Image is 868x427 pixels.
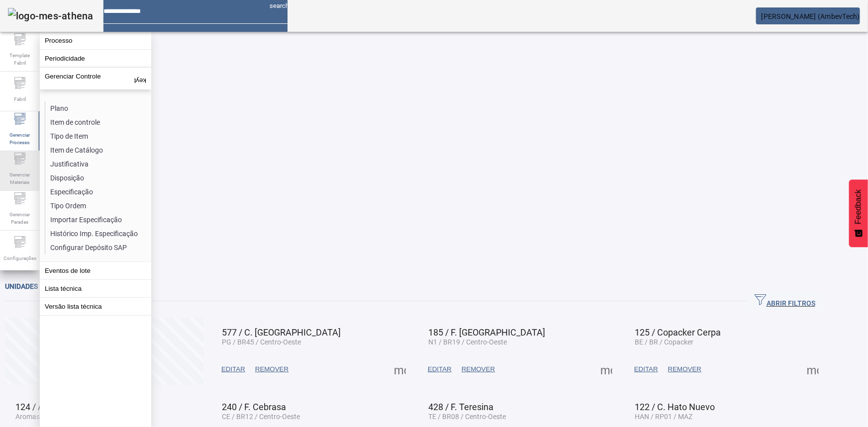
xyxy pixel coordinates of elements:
[45,227,151,241] li: Histórico Imp. Especificação
[428,364,452,374] span: EDITAR
[45,115,151,129] li: Item de controle
[5,208,35,229] span: Gerenciar Paradas
[11,92,29,106] span: Fabril
[755,294,815,309] span: ABRIR FILTROS
[15,413,113,421] span: Aromas / BRV1 / Verticalizadas
[40,262,151,279] button: Eventos de lote
[40,280,151,297] button: Lista técnica
[428,402,493,412] span: 428 / F. Teresina
[428,327,545,338] span: 185 / F. [GEOGRAPHIC_DATA]
[663,360,706,378] button: REMOVER
[45,241,151,255] li: Configurar Depósito SAP
[8,8,94,24] img: logo-mes-athena
[250,360,293,378] button: REMOVER
[5,128,35,149] span: Gerenciar Processo
[222,402,286,412] span: 240 / F. Cebrasa
[45,213,151,227] li: Importar Especificação
[5,318,204,385] button: Criar unidade
[45,157,151,171] li: Justificativa
[0,252,39,265] span: Configurações
[45,199,151,213] li: Tipo Ordem
[15,402,127,412] span: 124 / Aromas Verticalizadas
[457,360,500,378] button: REMOVER
[45,171,151,185] li: Disposição
[854,189,863,224] span: Feedback
[635,413,692,421] span: HAN / RP01 / MAZ
[45,185,151,199] li: Especificação
[40,68,151,89] button: Gerenciar Controle
[221,364,245,374] span: EDITAR
[635,338,693,346] span: BE / BR / Copacker
[634,364,658,374] span: EDITAR
[45,143,151,157] li: Item de Catálogo
[5,168,35,189] span: Gerenciar Materiais
[40,298,151,315] button: Versão lista técnica
[216,360,250,378] button: EDITAR
[629,360,663,378] button: EDITAR
[635,327,721,338] span: 125 / Copacker Cerpa
[222,413,300,421] span: CE / BR12 / Centro-Oeste
[40,50,151,67] button: Periodicidade
[428,338,507,346] span: N1 / BR19 / Centro-Oeste
[668,364,701,374] span: REMOVER
[222,338,301,346] span: PG / BR45 / Centro-Oeste
[635,402,715,412] span: 122 / C. Hato Nuevo
[391,360,409,378] button: Mais
[134,73,146,85] mat-icon: keyboard_arrow_up
[45,129,151,143] li: Tipo de Item
[222,327,341,338] span: 577 / C. [GEOGRAPHIC_DATA]
[428,413,506,421] span: TE / BR08 / Centro-Oeste
[255,364,289,374] span: REMOVER
[762,12,860,20] span: [PERSON_NAME] (AmbevTech)
[45,101,151,115] li: Plano
[40,32,151,49] button: Processo
[462,364,495,374] span: REMOVER
[747,292,823,310] button: ABRIR FILTROS
[5,49,35,70] span: Template Fabril
[5,282,38,290] span: Unidades
[849,179,868,247] button: Feedback - Mostrar pesquisa
[804,360,822,378] button: Mais
[423,360,457,378] button: EDITAR
[597,360,615,378] button: Mais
